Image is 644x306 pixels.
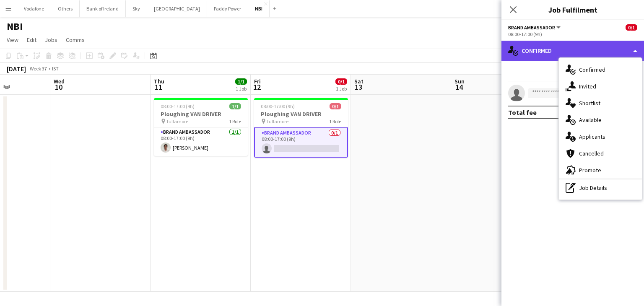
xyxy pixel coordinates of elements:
div: [DATE] [7,65,26,73]
div: Job Details [559,179,642,196]
div: Invited [559,78,642,95]
div: Promote [559,162,642,179]
a: Edit [23,34,40,45]
div: 08:00-17:00 (9h) [508,31,637,37]
span: 0/1 [330,103,341,109]
span: 0/1 [626,24,637,31]
div: Available [559,112,642,128]
button: Vodafone [17,0,51,17]
span: Brand Ambassador [508,24,555,31]
span: Sun [454,78,465,85]
span: 10 [52,82,65,92]
h1: NBI [7,20,23,33]
button: Paddy Power [207,0,248,17]
span: Sat [354,78,364,85]
span: Comms [66,36,85,44]
a: View [3,34,22,45]
span: 13 [353,82,364,92]
h3: Ploughing VAN DRIVER [154,110,248,118]
span: 1 Role [229,118,241,124]
span: Thu [154,78,164,85]
button: Bank of Ireland [80,0,126,17]
app-card-role: Brand Ambassador0/108:00-17:00 (9h) [254,127,348,158]
button: Sky [126,0,147,17]
app-job-card: 08:00-17:00 (9h)0/1Ploughing VAN DRIVER Tullamore1 RoleBrand Ambassador0/108:00-17:00 (9h) [254,98,348,158]
span: 1/1 [235,78,247,85]
span: Wed [54,78,65,85]
button: Brand Ambassador [508,24,562,31]
span: Tullamore [266,118,288,124]
h3: Ploughing VAN DRIVER [254,110,348,118]
div: Shortlist [559,95,642,112]
div: Total fee [508,108,537,117]
a: Comms [62,34,88,45]
button: Others [51,0,80,17]
app-card-role: Brand Ambassador1/108:00-17:00 (9h)[PERSON_NAME] [154,127,248,156]
button: NBI [248,0,270,17]
div: Confirmed [559,61,642,78]
span: 12 [253,82,261,92]
div: Cancelled [559,145,642,162]
span: 14 [453,82,465,92]
span: View [7,36,18,44]
button: [GEOGRAPHIC_DATA] [147,0,207,17]
span: Jobs [45,36,57,44]
span: 08:00-17:00 (9h) [261,103,295,109]
div: 1 Job [336,86,347,92]
span: 11 [153,82,164,92]
span: Fri [254,78,261,85]
span: 08:00-17:00 (9h) [161,103,195,109]
span: Tullamore [166,118,188,124]
app-job-card: 08:00-17:00 (9h)1/1Ploughing VAN DRIVER Tullamore1 RoleBrand Ambassador1/108:00-17:00 (9h)[PERSON... [154,98,248,156]
span: Edit [27,36,36,44]
div: IST [52,65,59,72]
span: 0/1 [335,78,347,85]
div: 1 Job [236,86,247,92]
span: 1 Role [329,118,341,124]
div: Applicants [559,128,642,145]
a: Jobs [42,34,61,45]
div: Confirmed [501,41,644,61]
span: 1/1 [229,103,241,109]
span: Week 37 [28,65,49,72]
h3: Job Fulfilment [501,4,644,15]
